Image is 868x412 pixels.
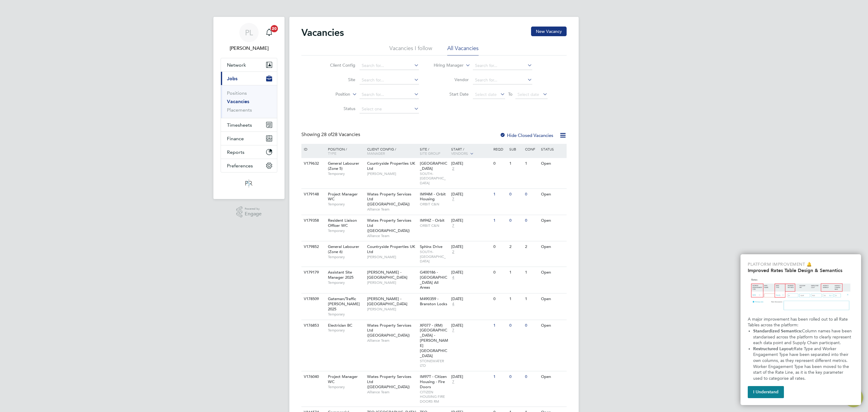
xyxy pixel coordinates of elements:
[221,45,277,52] span: Paul Ledingham
[245,211,262,217] span: Engage
[302,267,323,278] div: V179179
[420,374,447,389] span: IM97T - Citizen Housing - Fire Doors
[420,296,447,306] span: M490359 - Branston Locks
[451,192,490,197] div: [DATE]
[367,390,417,395] span: Alliance Team
[539,320,566,331] div: Open
[227,99,249,104] a: Vacancies
[492,215,508,226] div: 1
[524,371,539,382] div: 0
[420,249,448,264] span: SOUTH-[GEOGRAPHIC_DATA]
[328,280,364,285] span: Temporary
[451,379,455,385] span: 7
[328,228,364,233] span: Temporary
[741,254,861,405] div: Improved Rate Table Semantics
[508,293,524,305] div: 1
[451,323,490,328] div: [DATE]
[328,328,364,333] span: Temporary
[492,293,508,305] div: 0
[420,151,440,156] span: Site Group
[451,275,455,280] span: 4
[367,218,411,233] span: Wates Property Services Ltd ([GEOGRAPHIC_DATA])
[451,223,455,228] span: 7
[508,189,524,200] div: 0
[517,92,539,97] span: Select date
[227,122,252,128] span: Timesheets
[447,45,479,55] li: All Vacancies
[500,132,553,138] label: Hide Closed Vacancies
[360,105,419,113] input: Select one
[524,215,539,226] div: 0
[451,302,455,307] span: 4
[539,267,566,278] div: Open
[227,163,253,169] span: Preferences
[508,144,524,154] div: Sub
[451,151,468,156] span: Vendors
[367,270,407,280] span: [PERSON_NAME] - [GEOGRAPHIC_DATA]
[473,76,532,84] input: Search for...
[492,144,508,154] div: Reqd
[508,241,524,252] div: 2
[508,158,524,169] div: 1
[321,106,355,111] label: Status
[753,346,794,351] strong: Restructured Layout:
[539,158,566,169] div: Open
[367,255,417,259] span: [PERSON_NAME]
[524,267,539,278] div: 1
[434,77,469,82] label: Vendor
[420,223,448,228] span: ORBIT C&N
[539,293,566,305] div: Open
[524,293,539,305] div: 1
[302,241,323,252] div: V179852
[420,390,448,404] span: CITIZEN HOUSING FIRE DOORS RM
[328,202,364,207] span: Temporary
[429,62,464,68] label: Hiring Manager
[420,270,447,290] span: G400186 - [GEOGRAPHIC_DATA] All Areas
[420,202,448,207] span: ORBIT C&N
[221,179,277,188] a: Go to home page
[492,158,508,169] div: 0
[473,62,532,70] input: Search for...
[539,144,566,154] div: Status
[367,307,417,312] span: [PERSON_NAME]
[539,241,566,252] div: Open
[328,270,354,280] span: Assistant Site Manager 2025
[367,207,417,212] span: Alliance Team
[227,62,246,68] span: Network
[360,62,419,70] input: Search for...
[221,23,277,52] a: Go to account details
[367,338,417,343] span: Alliance Team
[753,346,850,381] span: Rate Type and Worker Engagement Type have been separated into their own columns, as they represen...
[367,161,415,171] span: Countryside Properties UK Ltd
[328,151,336,156] span: Type
[271,25,278,32] span: 20
[492,189,508,200] div: 1
[328,296,360,312] span: Gateman/Traffic [PERSON_NAME] 2025
[450,144,492,159] div: Start /
[418,144,450,158] div: Site /
[321,77,355,82] label: Site
[227,107,252,113] a: Placements
[302,371,323,382] div: V176040
[328,244,359,254] span: General Labourer (Zone 6)
[328,385,364,389] span: Temporary
[451,161,490,166] div: [DATE]
[451,270,490,275] div: [DATE]
[508,320,524,331] div: 0
[328,192,358,202] span: Project Manager WC
[475,92,497,97] span: Select date
[434,91,469,97] label: Start Date
[524,144,539,154] div: Conf
[420,244,442,249] span: Sphinx Drive
[227,76,237,81] span: Jobs
[360,76,419,84] input: Search for...
[227,149,244,155] span: Reports
[748,276,854,314] img: Updated Rates Table Design & Semantics
[302,158,323,169] div: V179632
[321,62,355,68] label: Client Config
[367,244,415,254] span: Countryside Properties UK Ltd
[360,90,419,99] input: Search for...
[748,386,784,398] button: I Understand
[227,90,247,96] a: Positions
[748,261,854,268] p: Platform Improvement 🔔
